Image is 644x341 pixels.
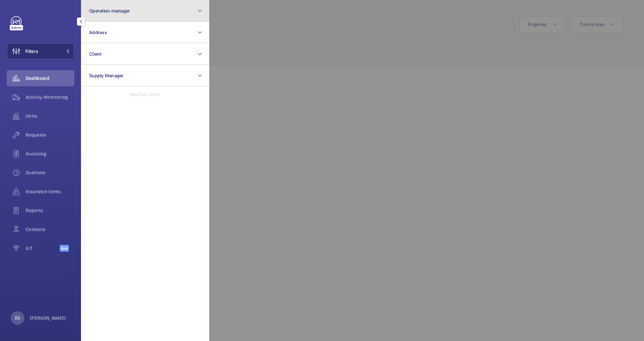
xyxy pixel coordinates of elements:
[26,113,74,119] span: Units
[26,94,74,101] span: Activity Monitoring
[26,188,74,195] span: Insurance items
[26,132,74,138] span: Requests
[26,150,74,157] span: Invoicing
[7,43,74,59] button: Filters
[60,245,69,252] span: Beta
[26,245,60,252] span: IoT
[26,226,74,233] span: Contacts
[15,315,20,321] p: RS
[26,75,74,82] span: Dashboard
[26,207,74,214] span: Reports
[30,315,66,321] p: [PERSON_NAME]
[25,48,38,55] span: Filters
[26,169,74,176] span: Overtime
